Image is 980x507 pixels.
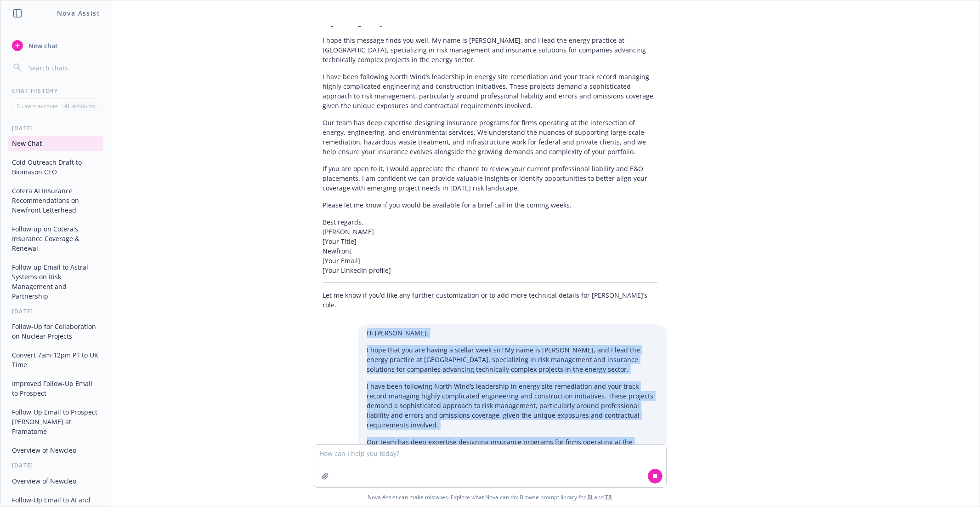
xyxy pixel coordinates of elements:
[367,437,657,485] p: Our team has deep expertise designing insurance programs for firms operating at the intersection ...
[367,345,657,374] p: I hope that you are having a stellar week sir! My name is [PERSON_NAME], and I lead the energy pr...
[323,35,657,64] p: I hope this message finds you well. My name is [PERSON_NAME], and I lead the energy practice at [...
[64,102,95,110] p: All accounts
[8,259,103,304] button: Follow-up Email to Astral Systems on Risk Management and Partnership
[1,124,111,132] div: [DATE]
[1,87,111,95] div: Chat History
[367,381,657,430] p: I have been following North Wind’s leadership in energy site remediation and your track record ma...
[8,183,103,218] button: Cotera AI Insurance Recommendations on Newfront Letterhead
[8,376,103,401] button: Improved Follow-Up Email to Prospect
[8,319,103,344] button: Follow-Up for Collaboration on Nuclear Projects
[323,217,657,275] p: Best regards, [PERSON_NAME] [Your Title] Newfront [Your Email] [Your LinkedIn profile]
[8,347,103,372] button: Convert 7am-12pm PT to UK Time
[323,290,657,310] p: Let me know if you’d like any further customization or to add more technical details for [PERSON_...
[1,461,111,469] div: [DATE]
[323,72,657,110] p: I have been following North Wind’s leadership in energy site remediation and your track record ma...
[8,404,103,439] button: Follow-Up Email to Prospect [PERSON_NAME] at Framatome
[8,443,103,458] button: Overview of Newcleo
[606,493,612,501] a: TR
[323,118,657,156] p: Our team has deep expertise designing insurance programs for firms operating at the intersection ...
[8,155,103,179] button: Cold Outreach Draft to Biomason CEO
[4,488,976,507] span: Nova Assist can make mistakes. Explore what Nova can do: Browse prompt library for and
[8,136,103,151] button: New Chat
[8,473,103,489] button: Overview of Newcleo
[1,307,111,315] div: [DATE]
[323,164,657,193] p: If you are open to it, I would appreciate the chance to review your current professional liabilit...
[588,493,593,501] a: BI
[57,8,100,18] h1: Nova Assist
[8,37,103,54] button: New chat
[27,41,58,51] span: New chat
[323,200,657,210] p: Please let me know if you would be available for a brief call in the coming weeks.
[8,221,103,256] button: Follow-up on Cotera's Insurance Coverage & Renewal
[27,61,100,74] input: Search chats
[17,102,58,110] p: Current account
[367,328,657,338] p: Hi [PERSON_NAME],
